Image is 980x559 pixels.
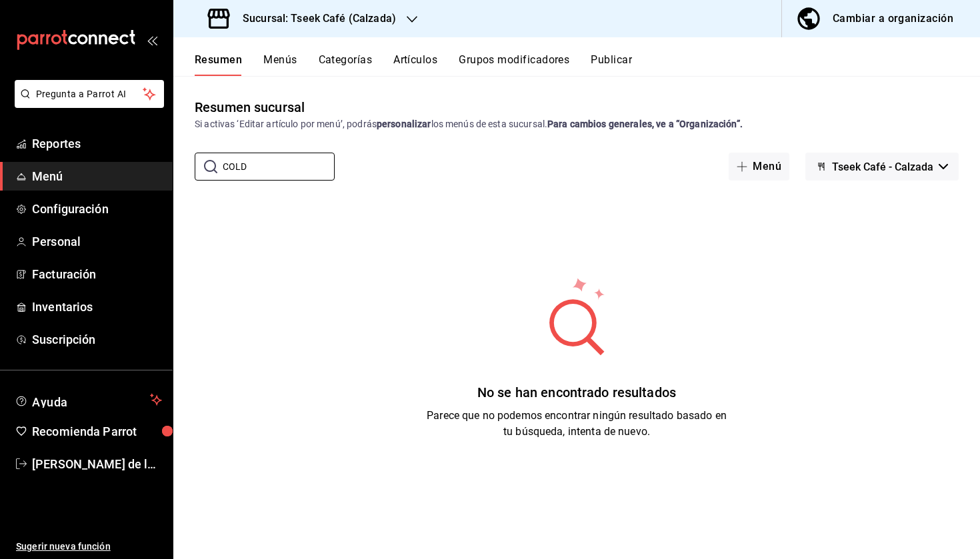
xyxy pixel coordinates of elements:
[263,53,297,76] button: Menús
[833,9,953,28] div: Cambiar a organización
[16,540,162,554] span: Sugerir nueva función
[832,161,933,173] span: Tseek Café - Calzada
[591,53,632,76] button: Publicar
[36,87,143,101] span: Pregunta a Parrot AI
[32,233,162,251] span: Personal
[427,382,727,402] div: No se han encontrado resultados
[805,153,959,181] button: Tseek Café - Calzada
[195,97,305,117] div: Resumen sucursal
[9,97,164,111] a: Pregunta a Parrot AI
[223,153,335,180] input: Buscar menú
[427,409,727,438] span: Parece que no podemos encontrar ningún resultado basado en tu búsqueda, intenta de nuevo.
[195,53,980,76] div: navigation tabs
[547,119,743,129] strong: Para cambios generales, ve a “Organización”.
[32,455,162,473] span: [PERSON_NAME] de la [PERSON_NAME]
[393,53,437,76] button: Artículos
[15,80,164,108] button: Pregunta a Parrot AI
[459,53,569,76] button: Grupos modificadores
[319,53,373,76] button: Categorías
[729,153,789,181] button: Menú
[147,35,157,45] button: open_drawer_menu
[232,11,396,27] h3: Sucursal: Tseek Café (Calzada)
[32,135,162,153] span: Reportes
[32,167,162,185] span: Menú
[32,422,162,440] span: Recomienda Parrot
[32,330,162,348] span: Suscripción
[32,392,145,408] span: Ayuda
[32,265,162,283] span: Facturación
[195,53,242,76] button: Resumen
[377,119,431,129] strong: personalizar
[32,200,162,218] span: Configuración
[195,117,959,131] div: Si activas ‘Editar artículo por menú’, podrás los menús de esta sucursal.
[32,298,162,316] span: Inventarios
